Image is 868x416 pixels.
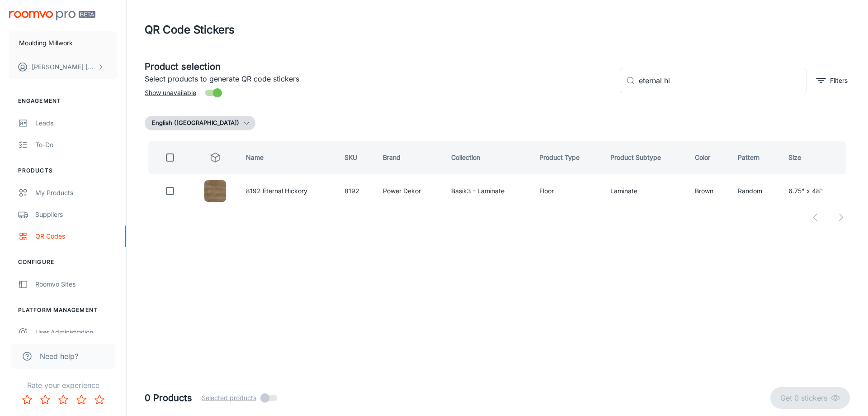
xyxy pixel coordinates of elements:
td: Basik3 - Laminate [444,177,532,205]
p: [PERSON_NAME] [PERSON_NAME] [32,62,95,72]
div: QR Codes [35,231,117,241]
td: 8192 Eternal Hickory [239,177,337,205]
th: Product Subtype [603,141,688,174]
p: Filters [830,76,848,86]
p: Select products to generate QR code stickers [145,73,613,84]
th: Brand [376,141,444,174]
div: My Products [35,188,117,198]
th: Collection [444,141,532,174]
td: 8192 [337,177,376,205]
div: Suppliers [35,210,117,220]
td: Floor [532,177,603,205]
td: Laminate [603,177,688,205]
td: 6.75" x 48" [781,177,850,205]
button: filter [814,73,850,88]
img: Roomvo PRO Beta [9,11,95,20]
button: [PERSON_NAME] [PERSON_NAME] [9,55,117,79]
th: Size [781,141,850,174]
td: Random [731,177,781,205]
th: Pattern [731,141,781,174]
input: Search by SKU, brand, collection... [639,68,807,93]
th: SKU [337,141,376,174]
th: Color [688,141,731,174]
p: Moulding Millwork [19,38,73,48]
div: To-do [35,140,117,150]
td: Brown [688,177,731,205]
button: English ([GEOGRAPHIC_DATA]) [145,116,255,130]
h5: Product selection [145,60,613,73]
div: Leads [35,118,117,128]
th: Product Type [532,141,603,174]
button: Moulding Millwork [9,31,117,55]
th: Name [239,141,337,174]
span: Show unavailable [145,88,196,98]
td: Power Dekor [376,177,444,205]
h1: QR Code Stickers [145,22,235,38]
